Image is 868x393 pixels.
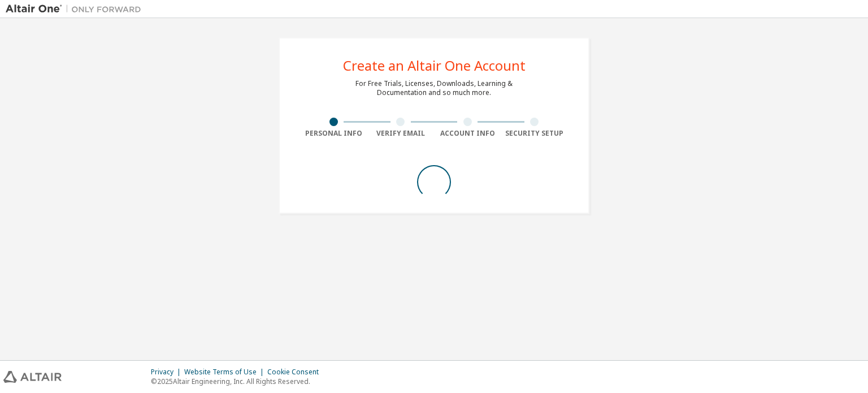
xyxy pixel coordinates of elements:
[501,129,568,138] div: Security Setup
[6,3,147,15] img: Altair One
[3,371,62,383] img: altair_logo.svg
[151,377,325,386] p: © 2025 Altair Engineering, Inc. All Rights Reserved.
[184,368,267,377] div: Website Terms of Use
[151,368,184,377] div: Privacy
[355,79,513,97] div: For Free Trials, Licenses, Downloads, Learning & Documentation and so much more.
[267,368,325,377] div: Cookie Consent
[343,59,526,72] div: Create an Altair One Account
[300,129,367,138] div: Personal Info
[434,129,501,138] div: Account Info
[367,129,435,138] div: Verify Email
